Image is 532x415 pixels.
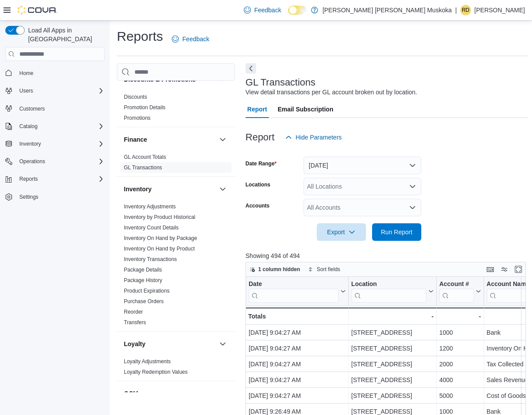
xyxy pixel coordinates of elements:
span: Purchase Orders [124,298,164,305]
span: Loyalty Adjustments [124,358,171,365]
button: OCM [124,389,216,398]
p: [PERSON_NAME] [PERSON_NAME] Muskoka [322,5,452,15]
button: Users [2,85,108,97]
div: - [439,311,481,322]
button: Customers [2,102,108,115]
button: Open list of options [409,183,416,190]
button: Home [2,66,108,79]
div: Date [249,280,339,289]
div: [STREET_ADDRESS] [351,343,433,354]
div: [STREET_ADDRESS] [351,390,433,401]
button: Finance [124,135,216,144]
a: Customers [16,104,48,114]
span: Inventory On Hand by Product [124,245,195,252]
span: Promotions [124,114,151,122]
span: Product Expirations [124,287,170,294]
button: Account # [439,280,481,303]
h3: GL Transactions [246,77,315,88]
span: 1 column hidden [258,266,300,273]
div: [DATE] 9:04:27 AM [249,327,346,338]
span: Catalog [16,121,105,132]
button: Export [317,223,366,241]
a: GL Account Totals [124,154,166,160]
span: Inventory Adjustments [124,203,176,210]
button: Operations [16,156,49,167]
button: Inventory [124,185,216,193]
button: Catalog [2,120,108,132]
span: Inventory Transactions [124,256,177,263]
h3: Finance [124,135,147,144]
span: Catalog [19,123,37,130]
span: Feedback [182,35,209,43]
h3: Report [246,132,275,143]
button: Reports [2,173,108,185]
button: Users [16,86,36,96]
span: Dark Mode [288,15,289,15]
span: GL Transactions [124,164,162,171]
span: Users [19,87,33,94]
span: Inventory On Hand by Package [124,235,197,242]
a: Promotion Details [124,104,166,111]
nav: Complex example [5,63,105,226]
button: Date [249,280,346,303]
div: Account # [439,280,474,303]
button: Open list of options [409,204,416,211]
a: Product Expirations [124,288,170,294]
button: Loyalty [124,340,216,348]
div: Totals [248,311,346,322]
span: Customers [16,103,105,114]
span: Inventory [19,140,41,147]
span: Customers [19,105,45,112]
div: [DATE] 9:04:27 AM [249,390,346,401]
div: Discounts & Promotions [117,92,235,127]
div: [STREET_ADDRESS] [351,359,433,369]
button: Loyalty [217,339,228,349]
span: GL Account Totals [124,154,166,161]
span: Email Subscription [278,100,333,118]
label: Accounts [246,202,270,209]
label: Date Range [246,160,277,167]
button: Location [351,280,433,303]
a: Transfers [124,319,146,326]
a: Inventory Count Details [124,225,179,231]
span: Export [322,223,361,241]
span: Inventory [16,139,105,149]
span: Package History [124,277,162,284]
span: Inventory by Product Historical [124,214,195,221]
a: Purchase Orders [124,298,164,304]
div: [DATE] 9:04:27 AM [249,343,346,354]
a: Settings [16,192,42,202]
a: Feedback [240,1,285,19]
div: Finance [117,152,235,176]
div: Inventory [117,201,235,331]
div: [STREET_ADDRESS] [351,327,433,338]
span: Operations [16,156,105,167]
div: Location [351,280,426,289]
h3: Loyalty [124,340,145,348]
span: Transfers [124,319,146,326]
p: | [455,5,457,15]
div: 5000 [439,390,481,401]
button: Inventory [2,138,108,150]
div: [STREET_ADDRESS] [351,375,433,385]
span: Operations [19,158,45,165]
div: - [351,311,433,322]
div: 4000 [439,375,481,385]
div: 2000 [439,359,481,369]
button: Keyboard shortcuts [485,264,496,275]
span: Reorder [124,308,143,315]
a: Package Details [124,267,162,273]
button: Settings [2,190,108,203]
button: Reports [16,174,41,184]
div: [DATE] 9:04:27 AM [249,375,346,385]
span: Loyalty Redemption Values [124,368,188,376]
button: Inventory [16,139,44,149]
span: Hide Parameters [296,133,342,142]
div: Rebecca Dickson [460,5,471,15]
div: 1000 [439,327,481,338]
a: Inventory Transactions [124,256,177,262]
h1: Reports [117,28,163,45]
button: [DATE] [304,157,421,174]
span: Feedback [254,6,281,14]
button: Display options [499,264,510,275]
